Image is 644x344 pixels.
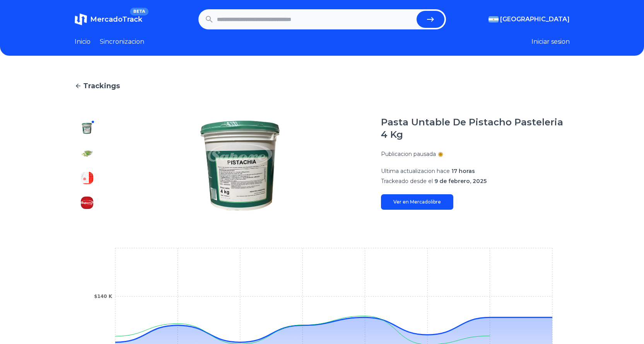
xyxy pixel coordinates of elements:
a: Inicio [75,37,91,46]
a: MercadoTrackBETA [75,13,142,26]
span: Trackings [83,80,120,91]
img: MercadoTrack [75,13,87,26]
p: Publicacion pausada [381,150,436,158]
span: [GEOGRAPHIC_DATA] [500,15,570,24]
a: Sincronizacion [100,37,144,46]
h1: Pasta Untable De Pistacho Pasteleria 4 Kg [381,116,570,141]
span: MercadoTrack [90,15,142,24]
img: Pasta Untable De Pistacho Pasteleria 4 Kg [81,147,93,159]
span: BETA [130,8,148,15]
img: Pasta Untable De Pistacho Pasteleria 4 Kg [81,197,93,209]
img: Pasta Untable De Pistacho Pasteleria 4 Kg [115,116,366,215]
span: Ultima actualizacion hace [381,168,450,175]
button: Iniciar sesion [531,37,570,46]
span: Trackeado desde el [381,178,433,185]
button: [GEOGRAPHIC_DATA] [489,15,570,24]
img: Argentina [489,16,499,22]
tspan: $140 K [94,294,113,299]
a: Trackings [75,80,570,91]
span: 9 de febrero, 2025 [434,178,487,185]
img: Pasta Untable De Pistacho Pasteleria 4 Kg [81,172,93,184]
span: 17 horas [451,168,475,175]
a: Ver en Mercadolibre [381,194,453,210]
img: Pasta Untable De Pistacho Pasteleria 4 Kg [81,122,93,135]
